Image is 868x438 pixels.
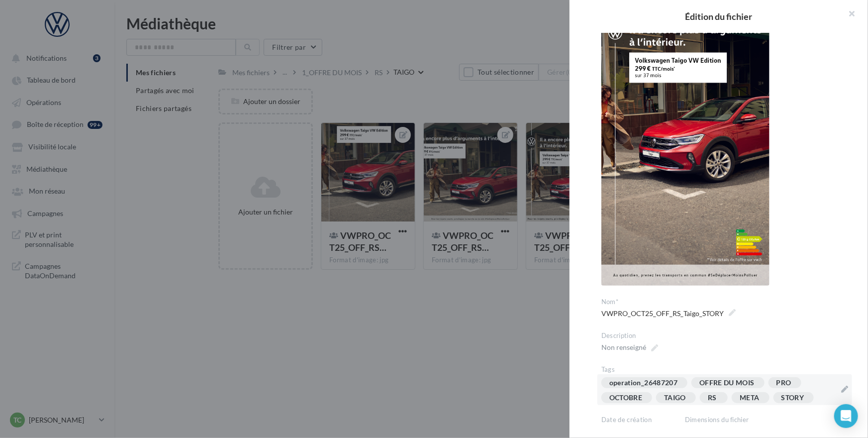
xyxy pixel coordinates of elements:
[834,404,858,428] div: Open Intercom Messenger
[601,340,658,354] span: Non renseigné
[601,331,844,340] div: Description
[685,416,852,435] div: 1080px x 1920px
[601,416,685,435] div: le [DATE]
[601,416,677,425] div: Date de création
[685,416,844,425] div: Dimensions du fichier
[601,307,736,321] span: VWPRO_OCT25_OFF_RS_Taigo_STORY
[699,379,755,387] div: OFFRE DU MOIS
[776,379,791,387] div: PRO
[740,394,759,402] div: META
[585,12,852,21] h2: Édition du fichier
[609,379,677,387] div: operation_26487207
[781,394,804,402] div: STORY
[609,394,642,402] div: OCTOBRE
[664,394,686,402] div: TAIGO
[708,394,717,402] div: RS
[601,365,844,374] div: Tags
